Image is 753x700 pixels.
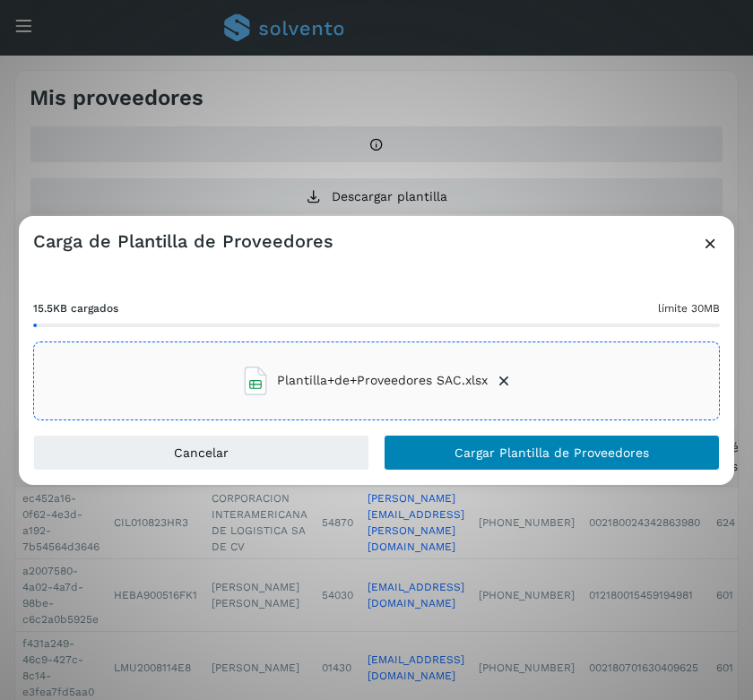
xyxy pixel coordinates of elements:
button: Cargar Plantilla de Proveedores [384,435,720,471]
span: Cancelar [174,446,229,459]
span: Cargar Plantilla de Proveedores [454,446,649,459]
h3: Carga de Plantilla de Proveedores [33,230,333,252]
span: 15.5KB cargados [33,300,118,316]
button: Cancelar [33,435,369,471]
span: límite 30MB [658,300,720,316]
span: Plantilla+de+Proveedores SAC.xlsx [277,371,488,390]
